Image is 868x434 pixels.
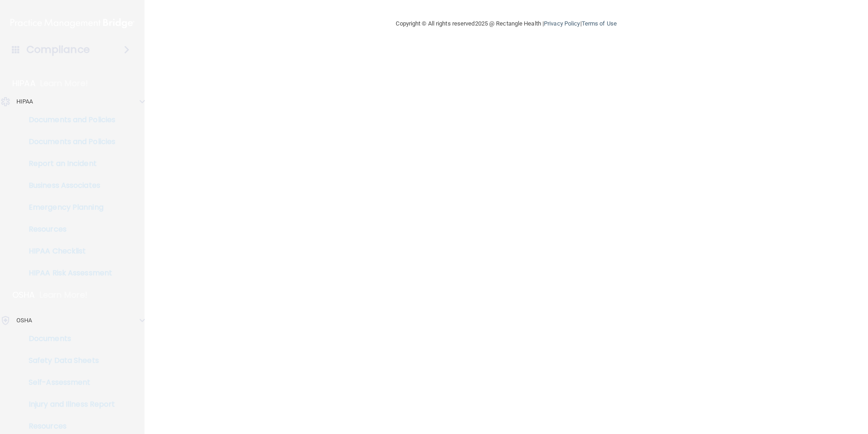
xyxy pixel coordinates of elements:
[582,20,617,27] a: Terms of Use
[26,43,90,56] h4: Compliance
[10,14,134,32] img: PMB logo
[16,96,33,107] p: HIPAA
[16,315,32,326] p: OSHA
[6,378,130,387] p: Self-Assessment
[6,225,130,234] p: Resources
[6,159,130,168] p: Report an Incident
[6,203,130,212] p: Emergency Planning
[6,422,130,431] p: Resources
[6,137,130,146] p: Documents and Policies
[6,181,130,190] p: Business Associates
[6,400,130,409] p: Injury and Illness Report
[544,20,580,27] a: Privacy Policy
[6,247,130,256] p: HIPAA Checklist
[6,269,130,278] p: HIPAA Risk Assessment
[12,289,35,300] p: OSHA
[6,115,130,124] p: Documents and Policies
[6,334,130,343] p: Documents
[40,289,88,300] p: Learn More!
[340,9,673,38] div: Copyright © All rights reserved 2025 @ Rectangle Health | |
[6,356,130,365] p: Safety Data Sheets
[12,78,36,89] p: HIPAA
[40,78,88,89] p: Learn More!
